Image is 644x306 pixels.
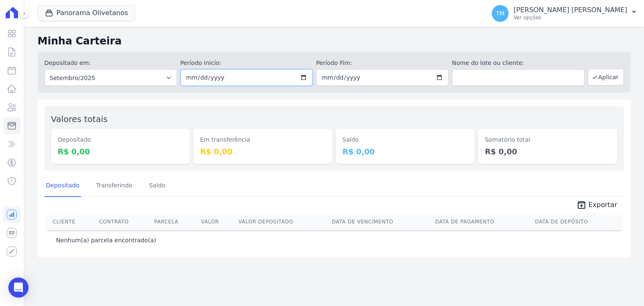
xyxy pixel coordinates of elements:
th: Data de Depósito [532,213,622,230]
th: Contrato [96,213,151,230]
dt: Depositado [58,135,184,144]
span: Exportar [588,200,617,210]
label: Valores totais [51,114,108,124]
h2: Minha Carteira [38,34,631,49]
th: Data de Pagamento [432,213,532,230]
dt: Somatório total [485,135,610,144]
dd: R$ 0,00 [343,146,468,157]
dt: Saldo [343,135,468,144]
p: Ver opções [514,14,627,21]
th: Valor [198,213,235,230]
p: Nenhum(a) parcela encontrado(a) [56,236,156,244]
label: Nome do lote ou cliente: [452,59,584,67]
label: Período Fim: [316,59,449,67]
dt: Em transferência [200,135,326,144]
p: [PERSON_NAME] [PERSON_NAME] [514,6,627,14]
dd: R$ 0,00 [200,146,326,157]
dd: R$ 0,00 [485,146,610,157]
label: Período Inicío: [180,59,313,67]
label: Depositado em: [44,60,91,66]
span: TM [496,10,505,16]
button: Aplicar [588,69,624,86]
th: Data de Vencimento [328,213,431,230]
th: Cliente [46,213,96,230]
button: TM [PERSON_NAME] [PERSON_NAME] Ver opções [485,2,644,25]
th: Valor Depositado [235,213,329,230]
a: Transferindo [94,175,134,197]
a: Depositado [44,175,81,197]
th: Parcela [151,213,198,230]
a: Saldo [148,175,167,197]
button: Panorama Olivetanos [38,5,135,21]
dd: R$ 0,00 [58,146,184,157]
div: Open Intercom Messenger [8,277,29,298]
a: unarchive Exportar [570,200,624,212]
i: unarchive [576,200,587,210]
